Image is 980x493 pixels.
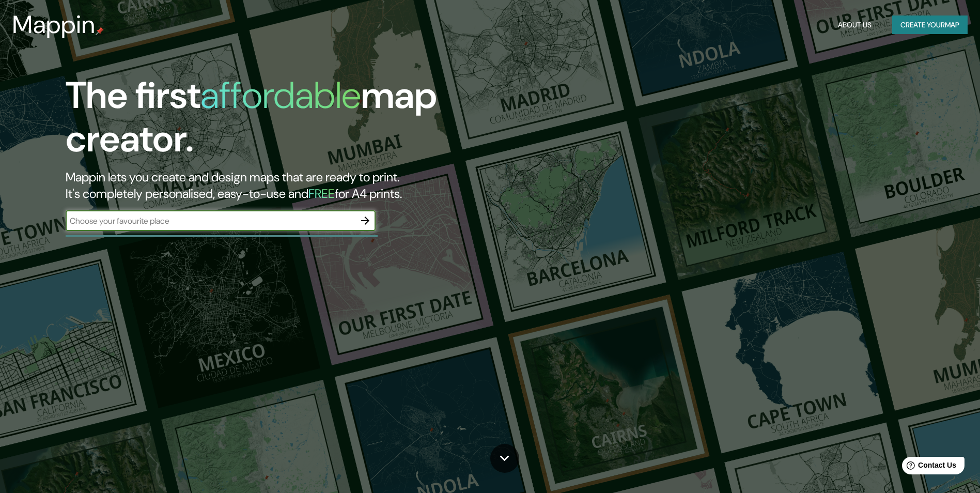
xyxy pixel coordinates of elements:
[12,10,96,39] h3: Mappin
[308,186,335,202] h5: FREE
[892,16,968,35] button: Create yourmap
[66,74,556,169] h1: The first map creator.
[96,27,104,35] img: mappin-pin
[200,71,361,119] h1: affordable
[888,453,969,482] iframe: Help widget launcher
[834,16,876,35] button: About Us
[66,215,355,227] input: Choose your favourite place
[66,169,556,202] h2: Mappin lets you create and design maps that are ready to print. It's completely personalised, eas...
